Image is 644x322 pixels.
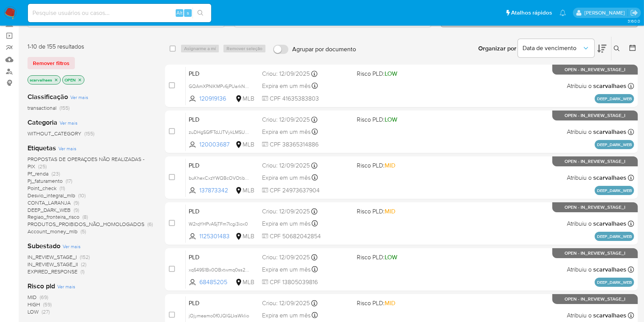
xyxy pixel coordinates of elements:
[187,9,189,16] span: s
[176,9,183,16] span: Alt
[511,9,552,17] span: Atalhos rápidos
[28,8,211,18] input: Pesquise usuários ou casos...
[193,8,208,18] button: search-icon
[628,18,640,24] span: 3.160.0
[560,10,566,16] a: Notificações
[630,9,638,17] a: Sair
[584,9,628,16] p: sara.carvalhaes@mercadopago.com.br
